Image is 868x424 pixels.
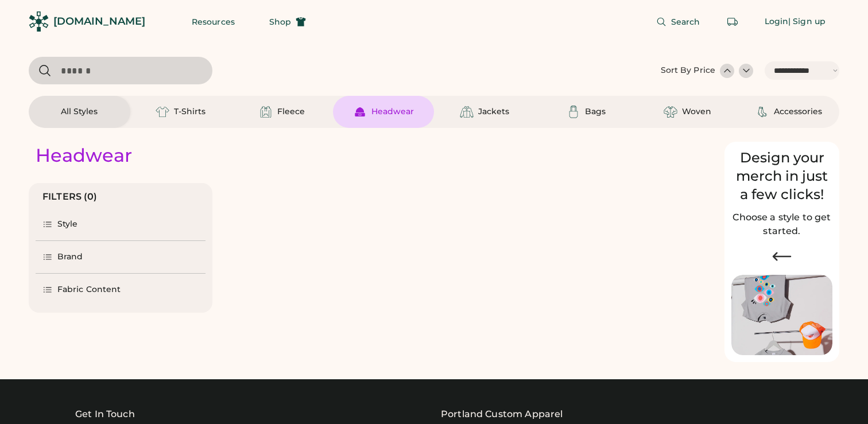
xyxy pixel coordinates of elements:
div: T-Shirts [174,106,206,118]
div: Design your merch in just a few clicks! [731,149,832,204]
div: Get In Touch [75,407,135,421]
div: Headwear [371,106,414,118]
img: T-Shirts Icon [156,105,169,119]
div: Fabric Content [57,284,121,295]
div: All Styles [61,106,98,118]
div: | Sign up [788,16,826,28]
div: Login [765,16,789,28]
div: Bags [585,106,606,118]
img: Image of Lisa Congdon Eye Print on T-Shirt and Hat [731,275,832,356]
div: Accessories [774,106,822,118]
div: Brand [57,251,83,263]
div: Sort By Price [661,65,715,76]
img: Headwear Icon [353,105,367,119]
div: Fleece [277,106,305,118]
span: Shop [269,18,291,26]
button: Search [642,10,714,33]
div: [DOMAIN_NAME] [53,14,145,29]
div: Jackets [478,106,509,118]
img: Jackets Icon [460,105,474,119]
img: Woven Icon [664,105,677,119]
a: Portland Custom Apparel [441,407,563,421]
h2: Choose a style to get started. [731,211,832,238]
div: Headwear [36,144,132,167]
button: Retrieve an order [721,10,744,33]
span: Search [671,18,700,26]
div: Style [57,219,78,230]
button: Resources [178,10,249,33]
button: Shop [255,10,320,33]
div: FILTERS (0) [42,190,98,204]
img: Bags Icon [567,105,580,119]
img: Fleece Icon [259,105,273,119]
div: Woven [682,106,711,118]
img: Rendered Logo - Screens [29,11,49,32]
img: Accessories Icon [755,105,769,119]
